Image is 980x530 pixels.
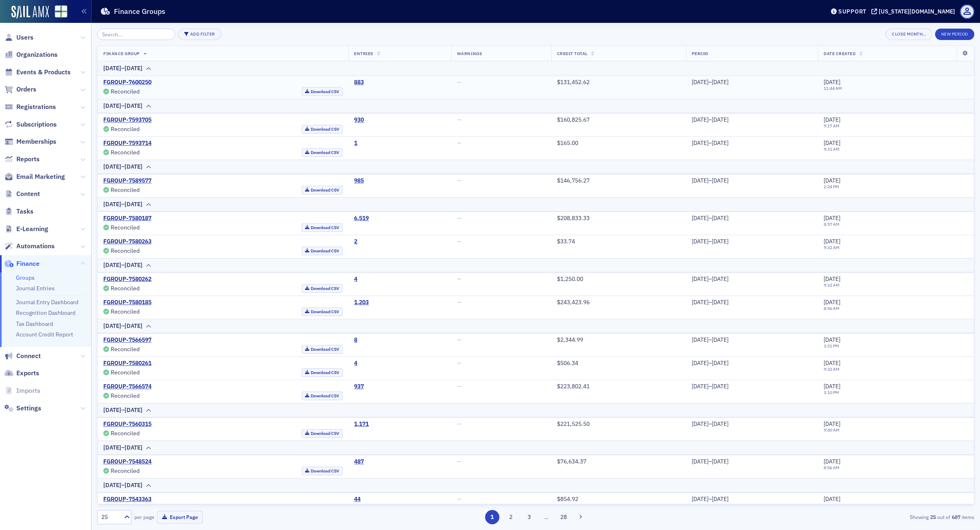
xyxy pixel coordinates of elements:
[824,465,840,470] time: 8:56 AM
[55,5,67,18] img: SailAMX
[824,420,840,428] span: [DATE]
[824,502,839,508] time: 7:02 PM
[824,245,840,250] time: 9:32 AM
[16,172,65,181] span: Email Marketing
[111,394,140,398] div: Reconciled
[111,150,140,155] div: Reconciled
[354,79,364,86] a: 883
[111,286,140,291] div: Reconciled
[824,427,840,433] time: 9:40 AM
[4,102,56,111] a: Registrations
[692,276,813,283] div: [DATE]–[DATE]
[457,238,461,245] span: —
[824,359,840,367] span: [DATE]
[178,29,221,40] button: Add Filter
[688,513,974,521] div: Showing out of items
[824,366,840,372] time: 9:32 AM
[302,392,343,400] a: Download CSV
[4,386,40,395] a: Imports
[824,390,839,395] time: 3:10 PM
[302,223,343,232] a: Download CSV
[503,510,518,524] button: 2
[935,29,974,40] button: New Period
[103,481,143,490] div: [DATE]–[DATE]
[557,116,590,123] span: $160,825.67
[692,336,813,344] div: [DATE]–[DATE]
[16,352,41,361] span: Connect
[16,320,53,327] a: Tax Dashboard
[824,275,840,283] span: [DATE]
[824,177,840,184] span: [DATE]
[16,207,33,216] span: Tasks
[103,163,143,171] div: [DATE]–[DATE]
[354,116,364,124] a: 930
[4,172,65,181] a: Email Marketing
[16,85,36,94] span: Orders
[557,336,583,343] span: $2,344.99
[824,184,839,189] time: 2:24 PM
[354,299,369,306] div: 1,203
[4,207,33,216] a: Tasks
[111,188,140,192] div: Reconciled
[457,78,461,86] span: —
[354,177,364,185] a: 985
[4,352,41,361] a: Connect
[824,305,840,311] time: 8:56 AM
[354,238,357,245] a: 2
[16,137,56,146] span: Memberships
[457,51,482,56] span: Warnings
[557,78,590,86] span: $131,452.62
[103,177,151,185] a: FGROUP-7589577
[692,79,813,86] div: [DATE]–[DATE]
[692,360,813,367] div: [DATE]–[DATE]
[4,33,33,42] a: Users
[103,421,151,428] a: FGROUP-7560315
[111,469,140,473] div: Reconciled
[824,298,840,306] span: [DATE]
[4,242,55,251] a: Automations
[111,249,140,253] div: Reconciled
[302,125,343,134] a: Download CSV
[111,225,140,230] div: Reconciled
[929,513,937,521] strong: 25
[49,5,67,19] a: View Homepage
[824,458,840,465] span: [DATE]
[692,496,813,503] div: [DATE]–[DATE]
[354,383,364,390] a: 937
[103,200,143,209] div: [DATE]–[DATE]
[111,127,140,131] div: Reconciled
[824,123,840,129] time: 9:17 AM
[103,383,151,390] a: FGROUP-7566574
[111,370,140,375] div: Reconciled
[960,4,974,19] span: Profile
[354,421,369,428] div: 1,171
[457,359,461,367] span: —
[302,429,343,438] a: Download CSV
[11,6,49,19] img: SailAMX
[354,458,364,465] a: 487
[824,51,855,56] span: Date Created
[950,513,962,521] strong: 687
[557,383,590,390] span: $223,802.41
[4,404,41,413] a: Settings
[557,139,578,147] span: $165.00
[111,310,140,314] div: Reconciled
[302,284,343,293] a: Download CSV
[302,467,343,475] a: Download CSV
[824,139,840,147] span: [DATE]
[557,51,588,56] span: Credit Total
[354,215,369,222] div: 6,519
[838,8,866,15] div: Support
[354,140,357,147] a: 1
[111,347,140,352] div: Reconciled
[103,215,151,222] a: FGROUP-7580187
[134,513,154,521] label: per page
[4,50,58,59] a: Organizations
[354,276,357,283] div: 4
[886,29,932,40] button: Close Month…
[16,102,56,111] span: Registrations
